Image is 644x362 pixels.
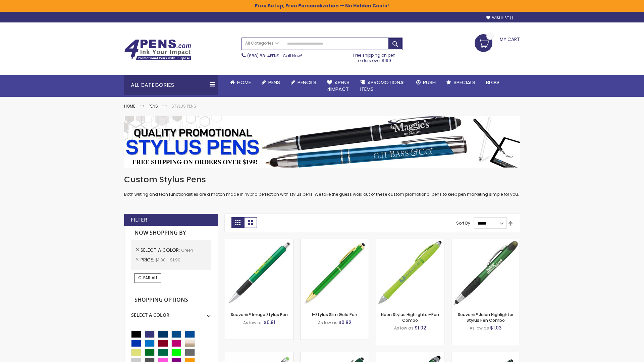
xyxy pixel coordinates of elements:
[322,75,355,97] a: 4Pens4impact
[346,50,403,63] div: Free shipping on pen orders over $199
[415,324,426,331] span: $1.02
[225,352,293,358] a: Islander Softy Gel with Stylus - ColorJet Imprint-Green
[171,103,196,109] strong: Stylus Pens
[451,352,520,358] a: Colter Stylus Twist Metal Pen-Green
[225,75,256,90] a: Home
[486,79,499,86] span: Blog
[124,75,218,95] div: All Categories
[237,79,251,86] span: Home
[381,312,439,323] a: Neon Stylus Highlighter-Pen Combo
[245,41,279,46] span: All Categories
[327,79,350,93] span: 4Pens 4impact
[149,103,158,109] a: Pens
[411,75,441,90] a: Rush
[338,319,352,326] span: $0.82
[301,352,369,358] a: Custom Soft Touch® Metal Pens with Stylus-Green
[423,79,436,86] span: Rush
[298,79,316,86] span: Pencils
[247,53,279,59] a: (888) 88-4PENS
[481,75,504,90] a: Blog
[268,79,280,86] span: Pens
[394,325,414,331] span: As low as
[155,257,180,263] span: $1.00 - $1.99
[490,324,502,331] span: $1.03
[470,325,489,331] span: As low as
[458,312,514,323] a: Souvenir® Jalan Highlighter Stylus Pen Combo
[124,39,191,61] img: 4Pens Custom Pens and Promotional Products
[376,239,444,307] img: Neon Stylus Highlighter-Pen Combo-Green
[131,293,211,307] strong: Shopping Options
[124,174,520,197] div: Both writing and tech functionalities are a match made in hybrid perfection with stylus pens. We ...
[243,320,263,325] span: As low as
[231,217,244,228] strong: Grid
[181,247,193,253] span: Green
[231,312,288,317] a: Souvenir® Image Stylus Pen
[376,352,444,358] a: Kyra Pen with Stylus and Flashlight-Green
[247,53,302,59] span: - Call Now!
[131,216,147,224] strong: Filter
[301,239,369,244] a: I-Stylus Slim Gold-Green
[264,319,275,326] span: $0.91
[312,312,357,317] a: I-Stylus Slim Gold Pen
[355,75,411,97] a: 4PROMOTIONALITEMS
[138,275,158,281] span: Clear All
[124,116,520,168] img: Stylus Pens
[225,239,293,307] img: Souvenir® Image Stylus Pen-Green
[376,239,444,244] a: Neon Stylus Highlighter-Pen Combo-Green
[441,75,481,90] a: Specials
[285,75,322,90] a: Pencils
[256,75,285,90] a: Pens
[131,307,211,318] div: Select A Color
[131,226,211,240] strong: Now Shopping by
[141,247,181,253] span: Select A Color
[141,256,155,263] span: Price
[451,239,520,244] a: Souvenir® Jalan Highlighter Stylus Pen Combo-Green
[124,103,135,109] a: Home
[135,273,161,283] a: Clear All
[451,239,520,307] img: Souvenir® Jalan Highlighter Stylus Pen Combo-Green
[124,174,520,185] h1: Custom Stylus Pens
[360,79,406,93] span: 4PROMOTIONAL ITEMS
[242,38,282,49] a: All Categories
[301,239,369,307] img: I-Stylus Slim Gold-Green
[486,15,513,20] a: Wishlist
[318,320,337,325] span: As low as
[456,220,470,226] label: Sort By
[453,79,475,86] span: Specials
[225,239,293,244] a: Souvenir® Image Stylus Pen-Green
